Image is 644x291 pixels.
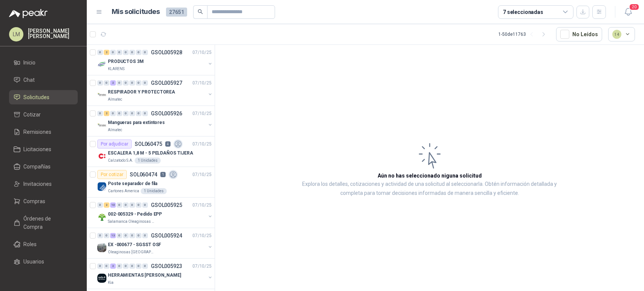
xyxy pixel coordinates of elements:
div: 0 [129,233,135,238]
div: 0 [117,50,122,55]
div: 0 [97,233,103,238]
a: 0 0 2 0 0 0 0 0 GSOL00592307/10/25 Company LogoHERRAMIENTAS [PERSON_NAME]Kia [97,262,213,286]
div: 0 [97,202,103,208]
p: SOL060475 [135,141,162,147]
div: 2 [110,263,116,269]
span: Compras [23,197,45,205]
a: Compañías [9,159,78,174]
p: 07/10/25 [192,202,212,209]
div: 0 [104,233,109,238]
span: search [198,9,203,14]
p: Calzatodo S.A. [108,158,133,164]
div: 1 Unidades [141,188,167,194]
p: KLARENS [108,66,124,72]
a: 0 2 0 0 0 0 0 0 GSOL00592607/10/25 Company LogoMangueras para extintoresAlmatec [97,109,213,133]
p: 07/10/25 [192,49,212,56]
div: 10 [110,202,116,208]
div: 2 [104,111,109,116]
p: 07/10/25 [192,141,212,148]
div: 0 [123,202,129,208]
div: 0 [129,80,135,86]
div: 1 Unidades [135,158,161,164]
p: RESPIRADOR Y PROTECTOREA [108,89,175,96]
img: Company Logo [97,182,106,191]
div: 13 [110,233,116,238]
div: 0 [136,202,141,208]
div: 0 [129,202,135,208]
a: 0 0 13 0 0 0 0 0 GSOL00592407/10/25 Company LogoEX -000677 - SGSST OSFOleaginosas [GEOGRAPHIC_DAT... [97,231,213,255]
div: 0 [136,50,141,55]
div: 0 [104,80,109,86]
p: GSOL005923 [151,263,182,269]
a: 0 2 0 0 0 0 0 0 GSOL00592807/10/25 Company LogoPRODUCTOS 3MKLARENS [97,48,213,72]
p: Cartones America [108,188,139,194]
a: Remisiones [9,125,78,139]
p: Oleaginosas [GEOGRAPHIC_DATA][PERSON_NAME] [108,249,155,255]
div: 0 [97,111,103,116]
button: No Leídos [556,27,602,41]
p: Almatec [108,127,122,133]
p: Explora los detalles, cotizaciones y actividad de una solicitud al seleccionarla. Obtén informaci... [290,180,569,198]
img: Company Logo [97,274,106,283]
p: Poste separador de fila [108,180,157,187]
div: 0 [117,80,122,86]
div: 0 [104,263,109,269]
p: 07/10/25 [192,263,212,270]
p: 07/10/25 [192,110,212,117]
span: Usuarios [23,257,44,266]
span: Compañías [23,162,51,171]
div: Por cotizar [97,170,127,179]
a: 0 2 10 0 0 0 0 0 GSOL00592507/10/25 Company Logo002-005329 - Pedido EPPSalamanca Oleaginosas SAS [97,201,213,225]
p: Salamanca Oleaginosas SAS [108,219,155,225]
img: Company Logo [97,243,106,252]
p: GSOL005927 [151,80,182,86]
p: 1 [160,172,166,177]
img: Logo peakr [9,9,48,18]
div: 2 [110,80,116,86]
div: 0 [142,263,148,269]
div: 0 [97,50,103,55]
a: Inicio [9,55,78,70]
p: ESCALERA 1,8 M - 5 PELDAÑOS TIJERA [108,150,193,157]
div: Por adjudicar [97,139,132,149]
div: 0 [129,263,135,269]
div: 1 - 50 de 11763 [498,28,550,40]
a: Roles [9,237,78,251]
span: Licitaciones [23,145,51,153]
p: GSOL005926 [151,111,182,116]
div: 7 seleccionadas [503,8,543,16]
p: PRODUCTOS 3M [108,58,144,65]
a: Órdenes de Compra [9,211,78,234]
div: 0 [129,111,135,116]
img: Company Logo [97,90,106,100]
span: Solicitudes [23,93,49,101]
p: Mangueras para extintores [108,119,165,126]
a: Por adjudicarSOL060475407/10/25 Company LogoESCALERA 1,8 M - 5 PELDAÑOS TIJERACalzatodo S.A.1 Uni... [87,136,215,167]
div: 0 [110,111,116,116]
div: 0 [142,233,148,238]
div: 0 [123,80,129,86]
div: 0 [110,50,116,55]
div: 0 [136,80,141,86]
span: Invitaciones [23,180,52,188]
div: 0 [136,233,141,238]
p: SOL060474 [130,172,157,177]
a: Licitaciones [9,142,78,156]
span: Remisiones [23,128,51,136]
h3: Aún no has seleccionado niguna solicitud [378,172,482,180]
div: 0 [117,202,122,208]
p: [PERSON_NAME] [PERSON_NAME] [28,28,78,39]
p: 4 [165,141,171,147]
img: Company Logo [97,213,106,222]
div: 0 [142,202,148,208]
p: 07/10/25 [192,232,212,239]
h1: Mis solicitudes [112,6,160,17]
a: Usuarios [9,254,78,269]
a: Invitaciones [9,177,78,191]
div: 0 [142,80,148,86]
a: Solicitudes [9,90,78,104]
a: Compras [9,194,78,208]
div: 0 [129,50,135,55]
img: Company Logo [97,60,106,69]
a: Cotizar [9,107,78,122]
